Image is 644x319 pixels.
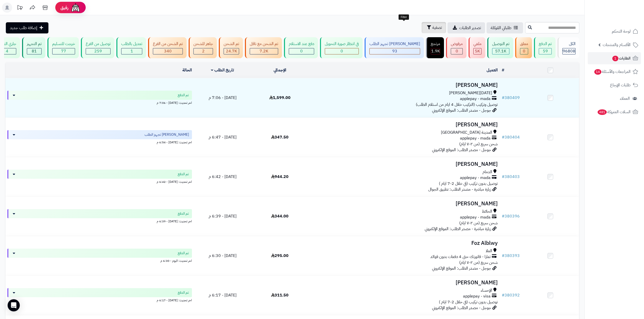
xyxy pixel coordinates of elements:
[202,48,205,54] span: 2
[588,66,641,78] a: المراجعات والأسئلة14
[594,68,631,75] span: المراجعات والأسئلة
[271,253,289,259] span: 295.00
[482,169,492,175] span: الدمام
[502,213,520,219] a: #380396
[492,48,509,54] div: 57075
[224,41,239,47] div: تم الشحن
[209,95,237,101] span: [DATE] - 7:06 م
[612,55,618,61] span: 1
[487,67,498,73] a: العميل
[432,25,442,31] span: تصفية
[319,37,364,58] a: في انتظار صورة التحويل 0
[178,211,189,216] span: تم الدفع
[612,55,631,62] span: الطلبات
[475,48,480,54] span: 5K
[178,93,189,98] span: تم الدفع
[311,161,498,167] h3: [PERSON_NAME]
[431,48,440,54] div: 1851
[449,90,492,96] span: [DATE][PERSON_NAME]
[563,48,575,54] span: 96808
[311,82,498,88] h3: [PERSON_NAME]
[612,28,631,35] span: لوحة التحكم
[502,253,520,259] a: #380393
[283,37,319,58] a: دفع عند الاستلام 0
[325,41,359,47] div: في انتظار صورة التحويل
[218,37,244,58] a: تم الشحن 24.7K
[425,37,445,58] a: مرتجع 1.9K
[502,95,505,101] span: #
[416,102,498,108] span: توصيل وتركيب (التركيب خلال 4 ايام من استلام الطلب)
[588,52,641,64] a: الطلبات1
[557,37,580,58] a: الكل96808
[431,48,440,54] span: 1.9K
[94,48,102,54] span: 259
[441,130,492,135] span: المدينة [GEOGRAPHIC_DATA]
[7,139,192,145] div: اخر تحديث: [DATE] - 6:54 م
[502,213,505,219] span: #
[459,25,481,31] span: تصدير الطلبات
[121,41,142,47] div: تعديل بالطلب
[610,10,639,21] img: logo-2.png
[193,41,213,47] div: جاهز للشحن
[370,48,420,54] div: 93
[502,253,505,259] span: #
[147,37,188,58] a: تم الشحن من الفرع 340
[491,25,511,31] span: طلباتي المُوكلة
[502,174,520,180] a: #380403
[481,288,492,293] span: الإحساء
[473,41,481,47] div: ملغي
[325,48,359,54] div: 0
[432,107,491,113] span: جوجل - مصدر الطلب: الموقع الإلكتروني
[451,48,462,54] div: 0
[250,48,278,54] div: 7222
[502,134,505,140] span: #
[445,37,468,58] a: مرفوض 0
[226,48,237,54] span: 24.7K
[431,41,440,47] div: مرتجع
[178,251,189,256] span: تم الدفع
[8,299,20,311] div: Open Intercom Messenger
[502,292,505,298] span: #
[459,220,498,226] span: شحن سريع (من ٢-٧ ايام)
[432,147,491,153] span: جوجل - مصدر الطلب: الموقع الإلكتروني
[594,69,601,75] span: 14
[271,174,289,180] span: 944.20
[271,292,289,298] span: 311.50
[7,100,192,105] div: اخر تحديث: [DATE] - 7:06 م
[495,48,506,54] span: 57.1K
[520,48,528,54] div: 0
[86,48,110,54] div: 259
[456,48,458,54] span: 0
[514,37,533,58] a: معلق 0
[182,67,192,73] a: الحالة
[459,260,498,266] span: شحن سريع (من ٢-٧ ايام)
[460,214,491,220] span: applepay - mada
[422,22,446,33] button: تصفية
[597,108,631,115] span: السلات المتروكة
[533,37,557,58] a: تم الدفع 59
[425,226,491,232] span: زيارة مباشرة - مصدر الطلب: الموقع الإلكتروني
[153,41,183,47] div: تم الشحن من الفرع
[80,37,115,58] a: توصيل من الفرع 259
[610,82,631,89] span: طلبات الإرجاع
[153,48,183,54] div: 340
[70,3,81,13] img: ai-face.png
[86,41,111,47] div: توصيل من الفرع
[269,95,291,101] span: 1,599.00
[178,290,189,295] span: تم الدفع
[502,95,520,101] a: #380409
[289,41,314,47] div: دفع عند الاستلام
[311,280,498,286] h3: [PERSON_NAME]
[300,48,303,54] span: 0
[459,141,498,147] span: شحن سريع (من ٢-٧ ايام)
[486,248,492,254] span: العلا
[164,48,172,54] span: 340
[597,109,607,115] span: 481
[21,37,46,58] a: تم التجهيز 81
[209,134,237,140] span: [DATE] - 6:47 م
[209,292,237,298] span: [DATE] - 6:17 م
[13,3,26,14] a: تحديثات المنصة
[341,48,343,54] span: 0
[502,292,520,298] a: #380392
[46,37,80,58] a: خرجت للتسليم 77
